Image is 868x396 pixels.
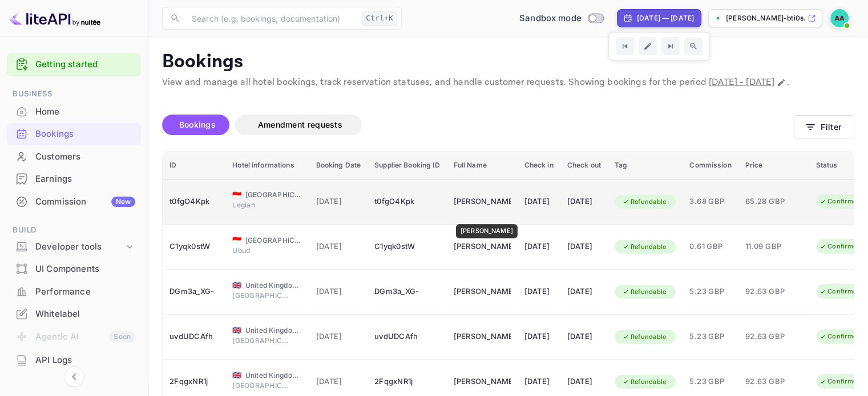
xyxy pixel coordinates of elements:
div: [DATE] [524,373,554,391]
div: Switch to Production mode [515,12,608,25]
span: 92.63 GBP [745,375,802,388]
span: [DATE] [316,285,361,298]
div: [DATE] [524,238,554,256]
th: Full Name [447,152,518,179]
span: 11.09 GBP [745,240,802,253]
span: [DATE] [316,195,361,208]
div: Whitelabel [7,303,141,325]
div: UI Components [7,258,141,280]
div: Home [35,105,135,119]
span: [GEOGRAPHIC_DATA] [232,291,289,301]
div: [DATE] [567,193,601,211]
span: 92.63 GBP [745,285,802,298]
button: Go to previous time period [616,37,634,55]
span: Bookings [179,120,216,129]
span: [GEOGRAPHIC_DATA] [245,235,302,246]
span: Build [7,224,141,236]
a: Performance [7,281,141,302]
span: 65.28 GBP [745,195,802,208]
span: [DATE] - [DATE] [709,76,774,88]
span: [DATE] [316,375,361,388]
span: Indonesia [232,236,241,244]
span: United Kingdom of [GEOGRAPHIC_DATA] and [GEOGRAPHIC_DATA] [245,325,302,336]
div: Albin Lippe [454,193,511,211]
th: Booking Date [309,152,368,179]
th: Check out [560,152,608,179]
a: Customers [7,146,141,167]
span: United Kingdom of [GEOGRAPHIC_DATA] and [GEOGRAPHIC_DATA] [245,280,302,291]
div: API Logs [7,349,141,371]
a: API Logs [7,349,141,370]
button: Filter [794,115,854,138]
img: LiteAPI logo [9,9,100,27]
button: Edit date range [639,37,657,55]
div: DGm3a_XG- [374,283,439,301]
div: New [111,197,135,207]
div: uvdUDCAfh [169,328,219,346]
div: account-settings tabs [162,115,794,135]
div: Developer tools [35,240,124,254]
span: United Kingdom of [GEOGRAPHIC_DATA] and [GEOGRAPHIC_DATA] [245,370,302,381]
div: Refundable [615,195,674,209]
div: Customers [7,146,141,168]
div: Ctrl+K [362,11,397,26]
div: Commission [35,195,135,209]
div: Refundable [615,375,674,389]
div: C1yqk0stW [374,238,439,256]
div: Whitelabel [35,308,135,321]
a: Whitelabel [7,303,141,324]
div: Home [7,101,141,123]
span: United Kingdom of Great Britain and Northern Ireland [232,371,241,379]
span: [GEOGRAPHIC_DATA] [245,190,302,200]
a: Getting started [35,58,135,71]
button: Change date range [776,77,787,88]
div: Earnings [35,173,135,186]
div: 2FqgxNR1j [169,373,219,391]
div: Confirmed [812,374,868,389]
span: 92.63 GBP [745,330,802,343]
a: CommissionNew [7,191,141,212]
div: Refundable [615,285,674,299]
span: Business [7,88,141,100]
span: [DATE] [316,240,361,253]
img: Apurva Amin [830,9,849,27]
th: ID [163,152,225,179]
span: 3.68 GBP [689,195,731,208]
p: View and manage all hotel bookings, track reservation statuses, and handle customer requests. Sho... [162,76,854,89]
div: Performance [35,285,135,299]
div: Confirmed [812,194,868,209]
div: C1yqk0stW [169,238,219,256]
div: UI Components [35,263,135,276]
th: Tag [608,152,683,179]
span: United Kingdom of Great Britain and Northern Ireland [232,281,241,289]
button: Zoom out time range [684,37,703,55]
div: DGm3a_XG- [169,283,219,301]
th: Price [738,152,809,179]
div: Confirmed [812,284,868,299]
div: [DATE] [567,238,601,256]
span: [GEOGRAPHIC_DATA] [232,336,289,346]
div: Getting started [7,53,141,76]
button: Go to next time period [661,37,680,55]
a: UI Components [7,258,141,279]
div: Confirmed [812,329,868,344]
div: [DATE] [567,283,601,301]
p: [PERSON_NAME]-bti0s.nuit... [726,13,805,23]
div: 2FqgxNR1j [374,373,439,391]
div: Refundable [615,240,674,254]
div: [DATE] [524,328,554,346]
span: Indonesia [232,191,241,199]
div: Customers [35,150,135,164]
th: Check in [518,152,560,179]
th: Supplier Booking ID [368,152,446,179]
div: Apurva Amin [454,283,511,301]
span: 5.23 GBP [689,330,731,343]
div: [DATE] [567,373,601,391]
div: uvdUDCAfh [374,328,439,346]
div: API Logs [35,354,135,367]
span: Sandbox mode [519,12,582,25]
span: Ubud [232,246,289,256]
div: Performance [7,281,141,303]
button: Collapse navigation [64,366,84,387]
input: Search (e.g. bookings, documentation) [185,7,357,30]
